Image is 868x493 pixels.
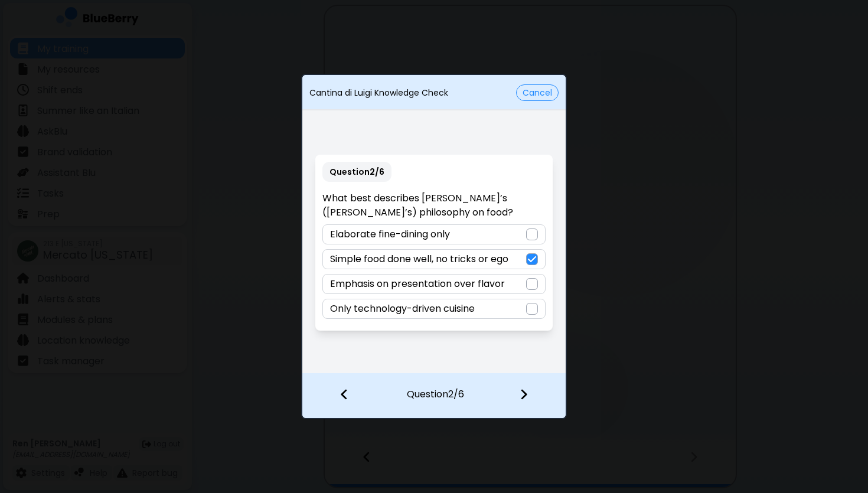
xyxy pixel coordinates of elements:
[516,84,559,101] button: Cancel
[407,373,464,401] p: Question 2 / 6
[330,227,450,241] p: Elaborate fine-dining only
[322,162,391,182] p: Question 2 / 6
[322,191,545,220] p: What best describes [PERSON_NAME]’s ([PERSON_NAME]’s) philosophy on food?
[330,252,508,266] p: Simple food done well, no tricks or ego
[330,277,505,291] p: Emphasis on presentation over flavor
[528,254,536,264] img: check
[520,388,528,401] img: file icon
[330,302,475,316] p: Only technology-driven cuisine
[309,87,448,98] p: Cantina di Luigi Knowledge Check
[340,388,348,401] img: file icon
